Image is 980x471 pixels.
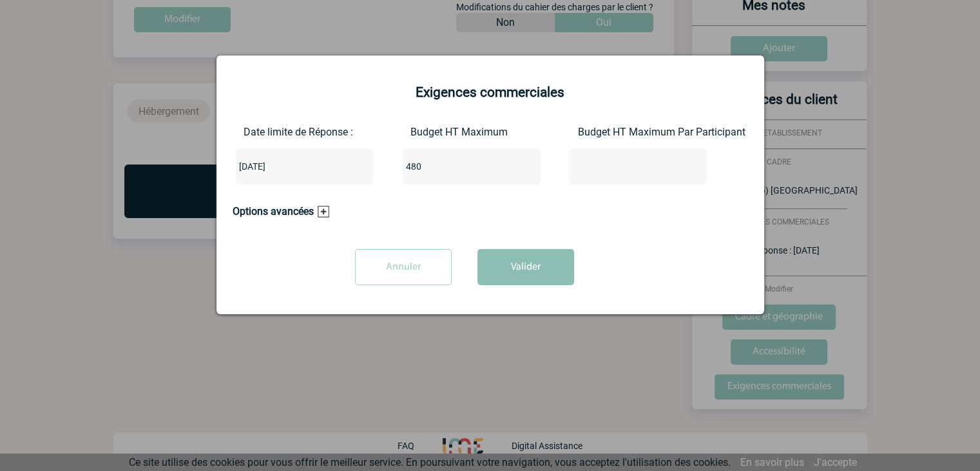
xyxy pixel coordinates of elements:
label: Budget HT Maximum Par Participant [577,126,611,138]
label: Date limite de Réponse : [244,126,274,138]
label: Budget HT Maximum [410,126,441,138]
button: Valider [477,249,574,285]
h2: Exigences commerciales [233,85,748,100]
h3: Options avancées [233,205,329,217]
input: Annuler [355,249,452,285]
